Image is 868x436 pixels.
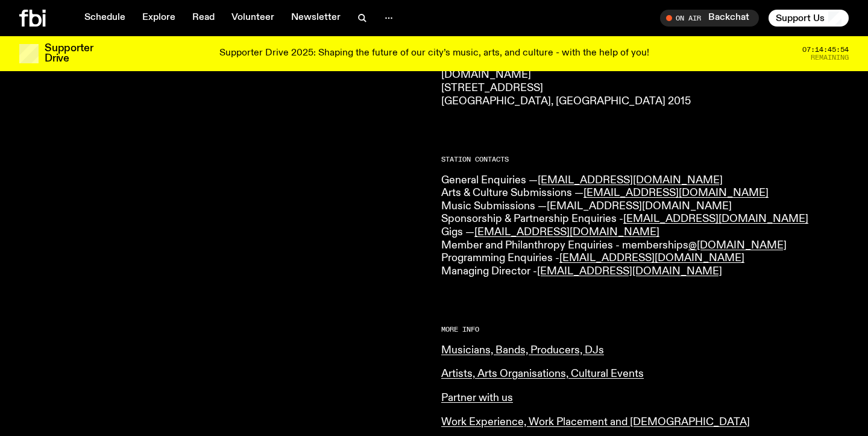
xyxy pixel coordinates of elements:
a: Newsletter [284,10,348,27]
a: Volunteer [224,10,281,27]
a: Partner with us [441,393,513,403]
button: On AirBackchat [660,10,759,27]
h2: More Info [441,326,849,333]
p: General Enquiries — Arts & Culture Submissions — Music Submissions — Sponsorship & Partnership En... [441,174,849,279]
a: Explore [135,10,183,27]
button: Support Us [769,10,849,27]
a: [EMAIL_ADDRESS][DOMAIN_NAME] [537,266,722,277]
span: Support Us [776,13,825,24]
h3: Supporter Drive [45,43,93,64]
a: @[DOMAIN_NAME] [688,240,787,251]
a: [EMAIL_ADDRESS][DOMAIN_NAME] [547,201,732,212]
a: Work Experience, Work Placement and [DEMOGRAPHIC_DATA] [441,417,750,428]
a: Read [185,10,222,27]
a: [EMAIL_ADDRESS][DOMAIN_NAME] [623,213,808,224]
span: 07:14:45:54 [802,46,849,53]
a: [EMAIL_ADDRESS][DOMAIN_NAME] [583,188,769,198]
a: Schedule [77,10,133,27]
a: Artists, Arts Organisations, Cultural Events [441,368,644,379]
span: Remaining [811,54,849,61]
a: [EMAIL_ADDRESS][DOMAIN_NAME] [559,253,744,264]
a: Musicians, Bands, Producers, DJs [441,345,604,356]
h2: Station Contacts [441,156,849,163]
p: [DOMAIN_NAME] [STREET_ADDRESS] [GEOGRAPHIC_DATA], [GEOGRAPHIC_DATA] 2015 [441,69,849,108]
p: Supporter Drive 2025: Shaping the future of our city’s music, arts, and culture - with the help o... [219,48,649,59]
a: [EMAIL_ADDRESS][DOMAIN_NAME] [538,175,723,186]
a: [EMAIL_ADDRESS][DOMAIN_NAME] [474,227,659,238]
